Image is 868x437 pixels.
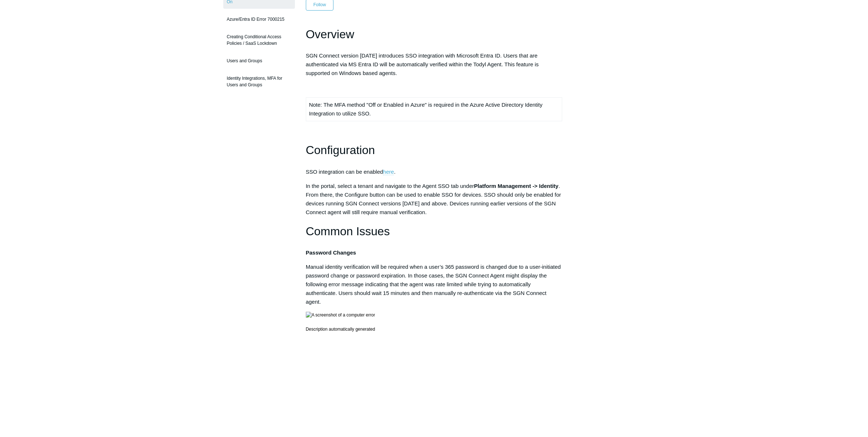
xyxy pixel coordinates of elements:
[306,249,356,256] strong: Password Changes
[306,51,563,78] p: SGN Connect version [DATE] introduces SSO integration with Microsoft Entra ID. Users that are aut...
[223,12,295,26] a: Azure/Entra ID Error 7000215
[306,312,375,333] img: A screenshot of a computer error Description automatically generated
[306,222,563,241] h1: Common Issues
[383,169,394,175] a: here
[223,30,295,50] a: Creating Conditional Access Policies / SaaS Lockdown
[223,54,295,68] a: Users and Groups
[306,98,562,121] td: Note: The MFA method "Off or Enabled in Azure" is required in the Azure Active Directory Identity...
[306,25,563,44] h1: Overview
[306,168,563,176] p: SSO integration can be enabled .
[306,141,563,160] h1: Configuration
[306,263,563,306] p: Manual identity verification will be required when a user’s 365 password is changed due to a user...
[474,183,559,189] strong: Platform Management -> Identity
[306,182,563,217] p: In the portal, select a tenant and navigate to the Agent SSO tab under . From there, the Configur...
[223,71,295,92] a: Identity Integrations, MFA for Users and Groups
